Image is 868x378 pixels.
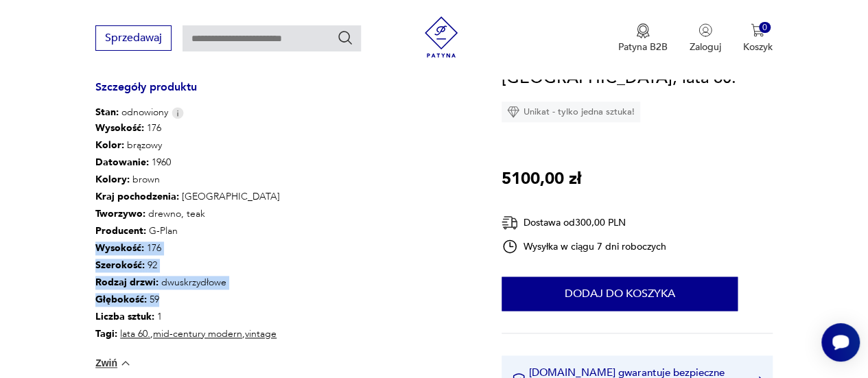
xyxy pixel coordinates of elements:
[95,356,132,370] button: Zwiń
[119,356,132,370] img: chevron down
[337,29,353,46] button: Szukaj
[120,327,150,340] a: lata 60.
[95,83,469,106] h3: Szczegóły produktu
[502,102,640,122] div: Unikat - tylko jedna sztuka!
[759,22,771,34] div: 0
[95,291,280,308] p: 59
[95,121,144,134] b: Wysokość :
[95,119,280,137] p: 176
[95,224,146,237] b: Producent :
[636,23,650,38] img: Ikona medalu
[743,23,773,54] button: 0Koszyk
[507,106,519,118] img: Ikona diamentu
[95,207,145,220] b: Tworzywo :
[95,325,280,342] p: , ,
[95,188,280,205] p: [GEOGRAPHIC_DATA]
[95,154,280,171] p: 1960
[95,106,168,119] span: odnowiony
[618,23,668,54] a: Ikona medaluPatyna B2B
[618,23,668,54] button: Patyna B2B
[95,222,280,239] p: G-Plan
[95,106,119,119] b: Stan:
[502,238,666,255] div: Wysyłka w ciągu 7 dni roboczych
[821,323,860,362] iframe: Smartsupp widget button
[502,166,581,192] p: 5100,00 zł
[95,241,144,255] b: Wysokość :
[95,171,280,188] p: brown
[95,259,145,272] b: Szerokość :
[502,276,738,311] button: Dodaj do koszyka
[421,16,462,58] img: Patyna - sklep z meblami i dekoracjami vintage
[153,327,242,340] a: mid-century modern
[95,310,154,323] b: Liczba sztuk:
[95,190,179,203] b: Kraj pochodzenia :
[618,40,668,54] p: Patyna B2B
[95,257,280,274] p: 92
[95,274,280,291] p: dwuskrzydłowe
[95,308,280,325] p: 1
[699,23,712,37] img: Ikonka użytkownika
[95,327,117,340] b: Tagi:
[95,205,280,222] p: drewno, teak
[95,139,124,152] b: Kolor:
[95,293,147,306] b: Głębokość :
[245,327,277,340] a: vintage
[502,214,666,231] div: Dostawa od 300,00 PLN
[690,40,721,54] p: Zaloguj
[95,173,130,186] b: Kolory :
[743,40,773,54] p: Koszyk
[95,25,172,51] button: Sprzedawaj
[95,137,280,154] p: brązowy
[690,23,721,54] button: Zaloguj
[751,23,764,37] img: Ikona koszyka
[95,276,159,289] b: Rodzaj drzwi :
[95,34,172,44] a: Sprzedawaj
[172,107,184,119] img: Info icon
[95,156,149,169] b: Datowanie :
[95,239,280,257] p: 176
[502,214,518,231] img: Ikona dostawy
